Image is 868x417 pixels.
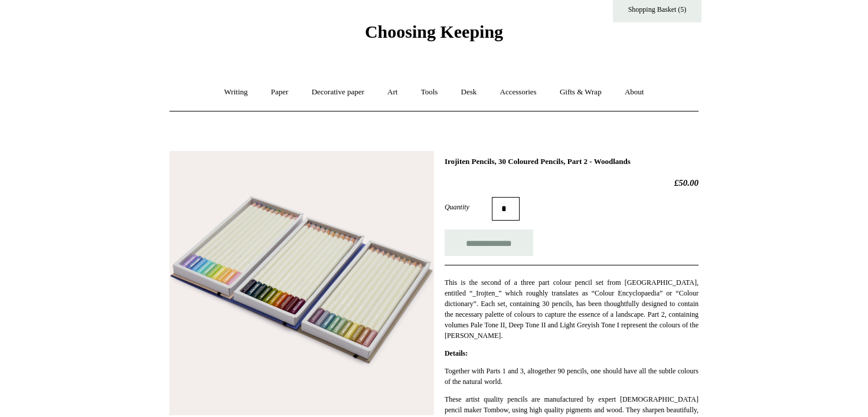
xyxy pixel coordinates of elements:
[445,366,699,387] p: Together with Parts 1 and 3, altogether 90 pencils, one should have all the subtle colours of the...
[445,202,492,212] label: Quantity
[365,31,503,40] a: Choosing Keeping
[614,77,655,108] a: About
[365,22,503,41] span: Choosing Keeping
[260,77,299,108] a: Paper
[410,77,449,108] a: Tools
[445,157,699,166] h1: Irojiten Pencils, 30 Coloured Pencils, Part 2 - Woodlands
[451,77,488,108] a: Desk
[549,77,612,108] a: Gifts & Wrap
[214,77,259,108] a: Writing
[445,277,699,341] p: This is the second of a three part colour pencil set from [GEOGRAPHIC_DATA], entitled “_Irojten_”...
[445,349,468,357] strong: Details:
[301,77,375,108] a: Decorative paper
[445,178,699,188] h2: £50.00
[490,77,547,108] a: Accessories
[169,151,434,415] img: Irojiten Pencils, 30 Coloured Pencils, Part 2 - Woodlands
[377,77,408,108] a: Art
